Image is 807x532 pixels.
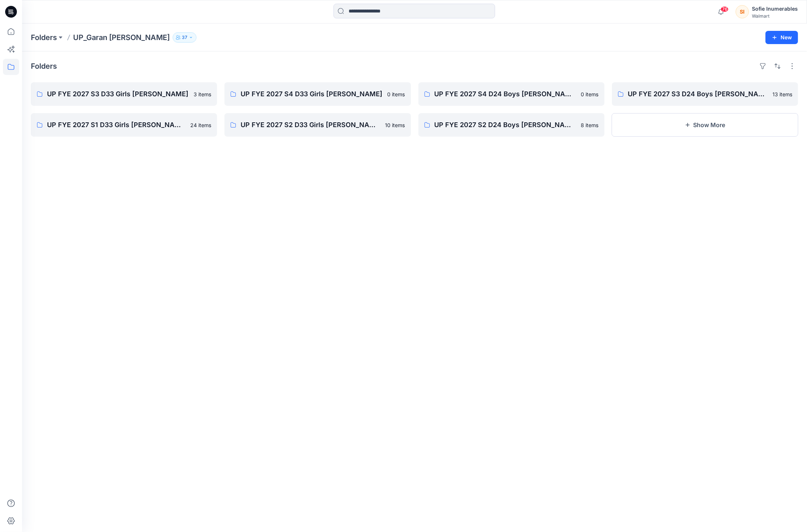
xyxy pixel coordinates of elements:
p: UP FYE 2027 S3 D33 Girls [PERSON_NAME] [47,89,189,99]
p: 0 items [581,90,599,98]
p: 24 items [190,121,211,129]
p: UP_Garan [PERSON_NAME] [73,32,170,43]
button: New [765,31,798,44]
div: SI [736,5,749,18]
div: Sofie Inumerables [752,4,798,13]
p: UP FYE 2027 S4 D33 Girls [PERSON_NAME] [241,89,383,99]
button: Show More [612,113,798,137]
button: 37 [173,32,197,43]
p: UP FYE 2027 S1 D33 Girls [PERSON_NAME] [47,120,186,130]
p: UP FYE 2027 S3 D24 Boys [PERSON_NAME] [628,89,768,99]
p: 8 items [581,121,599,129]
a: UP FYE 2027 S2 D24 Boys [PERSON_NAME]8 items [418,113,605,137]
p: 13 items [772,90,792,98]
h4: Folders [31,62,57,71]
p: UP FYE 2027 S2 D33 Girls [PERSON_NAME] [241,120,381,130]
p: 3 items [194,90,211,98]
a: UP FYE 2027 S3 D24 Boys [PERSON_NAME]13 items [612,82,798,106]
a: Folders [31,32,57,43]
div: Walmart [752,13,798,19]
p: 0 items [388,90,405,98]
a: UP FYE 2027 S1 D33 Girls [PERSON_NAME]24 items [31,113,217,137]
p: UP FYE 2027 S2 D24 Boys [PERSON_NAME] [435,120,577,130]
p: UP FYE 2027 S4 D24 Boys [PERSON_NAME] [435,89,577,99]
a: UP FYE 2027 S3 D33 Girls [PERSON_NAME]3 items [31,82,217,106]
p: 10 items [385,121,405,129]
a: UP FYE 2027 S4 D24 Boys [PERSON_NAME]0 items [418,82,605,106]
a: UP FYE 2027 S4 D33 Girls [PERSON_NAME]0 items [224,82,411,106]
p: 37 [182,33,187,42]
a: UP FYE 2027 S2 D33 Girls [PERSON_NAME]10 items [224,113,411,137]
span: 76 [721,6,729,12]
